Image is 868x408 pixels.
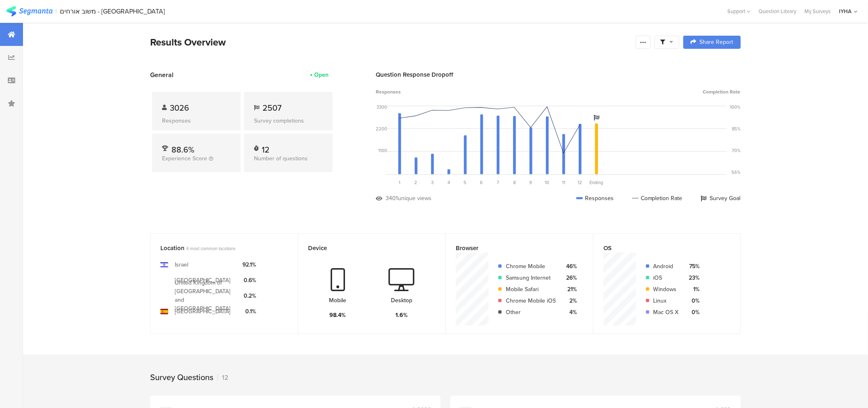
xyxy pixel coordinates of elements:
div: Survey Questions [150,371,213,383]
span: 8 [513,179,516,186]
span: 12 [578,179,582,186]
div: 0.1% [243,307,256,316]
span: 1 [399,179,400,186]
div: OS [603,244,717,253]
div: 23% [685,274,700,282]
div: Responses [162,116,231,125]
div: 46% [562,262,577,271]
span: Completion Rate [703,88,741,96]
span: Share Report [700,39,733,45]
div: Results Overview [150,35,632,50]
div: Responses [576,194,614,203]
a: Question Library [755,7,801,15]
span: 3 [431,179,434,186]
div: Mobile Safari [506,285,556,294]
div: Survey Goal [701,194,741,203]
div: 75% [685,262,700,271]
i: Survey Goal [594,115,599,121]
div: Windows [653,285,679,294]
div: Open [314,71,329,79]
div: Question Response Dropoff [376,70,741,79]
span: 11 [562,179,565,186]
div: Desktop [391,296,412,305]
div: 12 [262,144,270,152]
div: 70% [732,147,741,154]
div: Samsung Internet [506,274,556,282]
div: Israel [175,260,188,269]
span: General [150,70,174,80]
div: 0.2% [243,292,256,300]
span: 88.6% [171,144,194,156]
div: 3300 [377,104,387,110]
div: Completion Rate [632,194,683,203]
div: Chrome Mobile [506,262,556,271]
div: 92.1% [243,260,256,269]
div: [GEOGRAPHIC_DATA] [175,276,231,285]
div: 12 [217,373,228,382]
span: Responses [376,88,401,96]
span: Experience Score [162,154,207,163]
div: 1.6% [395,311,408,319]
img: segmanta logo [6,6,53,16]
span: 4 [448,179,450,186]
div: 4% [562,308,577,317]
div: Browser [456,244,570,253]
span: 6 [480,179,483,186]
div: 100% [730,104,741,110]
span: 10 [545,179,550,186]
div: 56% [732,169,741,176]
div: unique views [398,194,432,203]
span: 4 most common locations [186,245,235,252]
div: Support [728,5,751,18]
div: 85% [732,125,741,132]
span: 2507 [263,102,281,114]
div: United Kingdom of [GEOGRAPHIC_DATA] and [GEOGRAPHIC_DATA] [175,278,236,313]
span: 5 [464,179,467,186]
div: Other [506,308,556,317]
div: 2200 [376,125,387,132]
div: Location [160,244,274,253]
div: IYHA [839,7,852,15]
div: 1100 [378,147,387,154]
div: Survey completions [254,116,323,125]
div: Mobile [329,296,347,305]
span: Number of questions [254,154,308,163]
span: 7 [497,179,499,186]
div: Android [653,262,679,271]
div: 26% [562,274,577,282]
div: 21% [562,285,577,294]
div: 1% [685,285,700,294]
span: 3026 [170,102,189,114]
div: 0.6% [243,276,256,285]
span: 9 [530,179,532,186]
div: Ending [588,179,605,186]
div: iOS [653,274,679,282]
div: 3401 [386,194,398,203]
div: 0% [685,308,700,317]
div: 98.4% [330,311,346,319]
span: 2 [415,179,418,186]
a: My Surveys [801,7,835,15]
div: 0% [685,296,700,305]
div: Device [308,244,422,253]
div: 2% [562,296,577,305]
div: Linux [653,296,679,305]
div: Chrome Mobile iOS [506,296,556,305]
div: [GEOGRAPHIC_DATA] [175,307,231,316]
div: | [56,7,57,16]
div: משוב אורחים - [GEOGRAPHIC_DATA] [60,7,165,15]
div: Mac OS X [653,308,679,317]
